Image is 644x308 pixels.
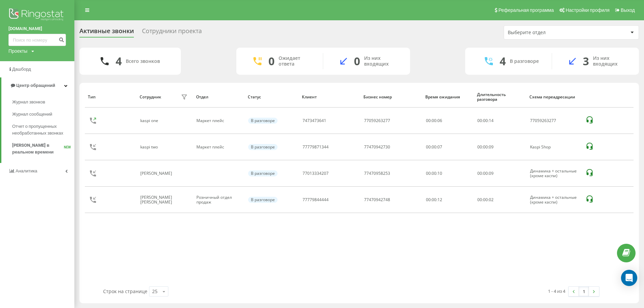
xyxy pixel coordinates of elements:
[477,145,494,149] div: : :
[248,144,278,150] div: В разговоре
[477,170,482,176] span: 00
[621,7,635,13] span: Выход
[483,197,488,203] span: 00
[477,144,482,150] span: 00
[498,7,554,13] span: Реферальная программа
[426,171,470,176] div: 00:00:10
[364,118,390,123] div: 77059263277
[364,197,390,202] div: 77470942748
[196,95,241,99] div: Отдел
[12,123,71,137] span: Отчет о пропущенных необработанных звонках
[548,288,565,294] div: 1 - 4 из 4
[196,145,241,149] div: Маркет плейс
[500,55,506,68] div: 4
[16,83,55,88] span: Центр обращений
[103,288,147,294] span: Строк на странице
[508,30,589,35] div: Выберите отдел
[303,197,329,202] div: 77779844444
[126,58,160,64] div: Всего звонков
[426,145,470,149] div: 00:00:07
[8,34,66,46] input: Поиск по номеру
[140,171,174,176] div: [PERSON_NAME]
[152,288,158,295] div: 25
[12,67,31,72] span: Дашборд
[12,96,74,108] a: Журнал звонков
[477,92,523,102] div: Длительность разговора
[12,108,74,120] a: Журнал сообщений
[140,118,160,123] div: kaspi one
[248,95,296,99] div: Статус
[279,55,313,67] div: Ожидает ответа
[530,195,578,205] div: Динамика + остальные (кроме каспи)
[483,144,488,150] span: 00
[477,197,482,203] span: 00
[248,197,278,203] div: В разговоре
[363,95,419,99] div: Бизнес номер
[140,95,161,99] div: Сотрудник
[116,55,122,68] div: 4
[364,55,400,67] div: Из них входящих
[483,118,488,123] span: 00
[12,139,74,158] a: [PERSON_NAME] в реальном времениNEW
[1,77,74,94] a: Центр обращений
[196,195,241,205] div: Розничный отдел продаж
[483,170,488,176] span: 00
[12,142,64,156] span: [PERSON_NAME] в реальном времени
[477,118,494,123] div: : :
[79,27,134,38] div: Активные звонки
[593,55,629,67] div: Из них входящих
[364,145,390,149] div: 77470942730
[530,145,578,149] div: Kaspi Shop
[579,287,589,296] a: 1
[140,195,179,205] div: [PERSON_NAME] [PERSON_NAME]
[8,48,27,54] div: Проекты
[268,55,275,68] div: 0
[489,118,494,123] span: 14
[426,118,470,123] div: 00:00:06
[12,111,52,118] span: Журнал сообщений
[303,171,329,176] div: 77013334207
[489,144,494,150] span: 09
[302,95,357,99] div: Клиент
[12,99,45,105] span: Журнал звонков
[16,168,37,173] span: Аналитика
[510,58,539,64] div: В разговоре
[8,7,66,24] img: Ringostat logo
[621,270,637,286] div: Open Intercom Messenger
[140,145,160,149] div: kaspi two
[354,55,360,68] div: 0
[530,118,578,123] div: 77059263277
[196,118,241,123] div: Маркет плейс
[477,118,482,123] span: 00
[566,7,610,13] span: Настройки профиля
[426,197,470,202] div: 00:00:12
[530,169,578,179] div: Динамика + остальные (кроме каспи)
[477,197,494,202] div: : :
[248,118,278,124] div: В разговоре
[364,171,390,176] div: 77470958253
[489,197,494,203] span: 02
[12,120,74,139] a: Отчет о пропущенных необработанных звонках
[88,95,133,99] div: Тип
[583,55,589,68] div: 3
[425,95,471,99] div: Время ожидания
[8,25,66,32] a: [DOMAIN_NAME]
[529,95,578,99] div: Схема переадресации
[477,171,494,176] div: : :
[303,145,329,149] div: 77779871344
[303,118,326,123] div: 7473473641
[489,170,494,176] span: 09
[248,170,278,176] div: В разговоре
[142,27,202,38] div: Сотрудники проекта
